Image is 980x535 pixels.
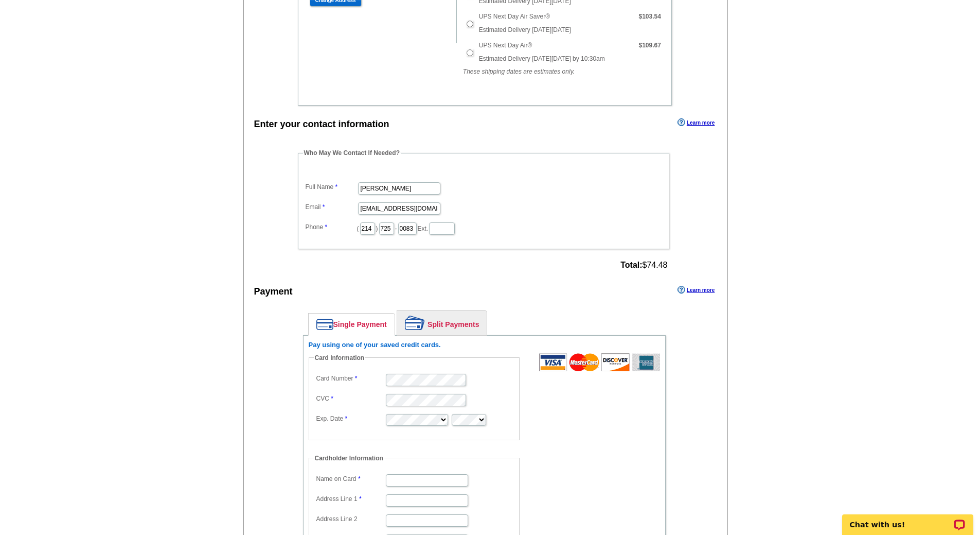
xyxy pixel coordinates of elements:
legend: Card Information [314,353,366,363]
label: Exp. Date [316,414,385,423]
label: UPS Next Day Air Saver® [479,12,550,21]
label: Name on Card [316,474,385,484]
label: Phone [306,222,357,232]
a: Single Payment [309,314,395,335]
label: Full Name [306,182,357,192]
h6: Pay using one of your saved credit cards. [309,341,660,349]
span: $74.48 [620,261,667,270]
label: UPS Next Day Air® [479,41,532,50]
dd: ( ) - Ext. [303,220,664,236]
label: Email [306,202,357,212]
em: These shipping dates are estimates only. [463,68,575,75]
iframe: LiveChat chat widget [835,503,980,535]
div: Payment [254,285,293,299]
legend: Cardholder Information [314,454,384,463]
label: Address Line 1 [316,494,385,504]
span: Estimated Delivery [DATE][DATE] [479,26,571,33]
strong: $109.67 [638,42,661,49]
strong: Total: [620,261,642,269]
label: Card Number [316,374,385,383]
a: Learn more [678,286,715,294]
label: Address Line 2 [316,514,385,524]
div: Enter your contact information [254,117,389,131]
img: single-payment.png [316,319,333,330]
span: Estimated Delivery [DATE][DATE] by 10:30am [479,55,605,62]
img: split-payment.png [405,316,425,330]
a: Learn more [678,118,715,127]
legend: Who May We Contact If Needed? [303,148,401,158]
a: Split Payments [397,310,487,335]
strong: $103.54 [638,13,661,20]
img: acceptedCards.gif [539,353,660,371]
label: CVC [316,394,385,403]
